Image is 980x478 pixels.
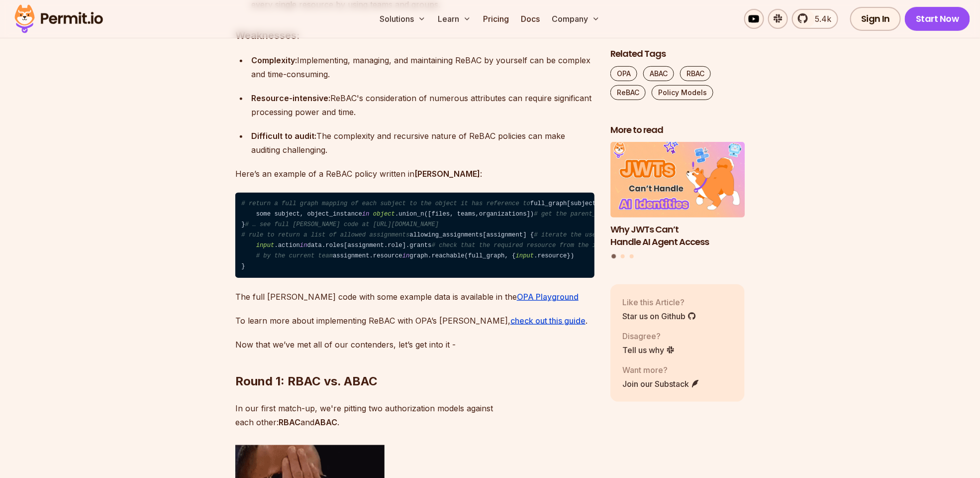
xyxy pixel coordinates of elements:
button: Go to slide 2 [621,255,625,259]
img: Permit logo [10,2,107,36]
div: The complexity and recursive nature of ReBAC policies can make auditing challenging. [251,129,594,157]
strong: ABAC [314,417,337,427]
a: ReBAC [610,85,646,100]
span: in [300,242,307,249]
strong: Difficult to audit: [251,131,316,141]
p: The full [PERSON_NAME] code with some example data is available in the [235,290,594,304]
span: # get the parent_id the subject is referring [534,211,694,218]
p: Now that we’ve met all of our contenders, let’s get into it - [235,338,594,352]
span: object [373,211,395,218]
a: check out this guide [510,316,586,326]
div: ReBAC's consideration of numerous attributes can require significant processing power and time. [251,91,594,119]
p: In our first match-up, we're pitting two authorization models against each other: and . [235,401,594,429]
a: Pricing [479,9,513,29]
p: Disagree? [622,330,675,342]
p: Want more? [622,364,700,376]
p: To learn more about implementing ReBAC with OPA’s [PERSON_NAME], . [235,314,594,328]
a: Why JWTs Can’t Handle AI Agent AccessWhy JWTs Can’t Handle AI Agent Access [610,142,745,248]
h2: Round 1: RBAC vs. ABAC [235,334,594,389]
a: Docs [517,9,544,29]
span: # iterate the user assignments [534,232,644,239]
a: Policy Models [652,85,713,100]
span: in [402,252,410,259]
span: input [516,252,534,259]
span: # return a full graph mapping of each subject to the object it has reference to [241,200,530,207]
a: ABAC [643,66,674,81]
div: Posts [610,142,745,260]
h3: Why JWTs Can’t Handle AI Agent Access [610,224,745,248]
a: Star us on Github [622,310,696,322]
a: Sign In [850,7,901,31]
a: Join our Substack [622,378,700,390]
div: Implementing, managing, and maintaining ReBAC by yourself can be complex and time-consuming. [251,53,594,81]
span: 5.4k [809,13,831,25]
p: Here’s an example of a ReBAC policy written in : [235,167,594,181]
span: input [256,242,275,249]
strong: [PERSON_NAME] [414,169,480,179]
strong: Complexity: [251,55,297,65]
strong: Resource-intensive: [251,93,330,103]
strong: RBAC [279,417,300,427]
a: Tell us why [622,344,675,356]
button: Solutions [376,9,430,29]
a: RBAC [680,66,711,81]
span: # … see full [PERSON_NAME] code at [URL][DOMAIN_NAME] [245,221,439,228]
code: full_graph[subject] := ref_object { some subject, object_instance .union_n([files, teams,organiza... [235,193,594,278]
li: 1 of 3 [610,142,745,248]
a: OPA Playground [517,292,579,302]
button: Go to slide 1 [612,254,616,259]
span: # by the current team [256,252,333,259]
button: Go to slide 3 [630,255,634,259]
h2: Related Tags [610,48,745,60]
span: in [362,211,370,218]
img: Why JWTs Can’t Handle AI Agent Access [610,142,745,218]
a: Start Now [905,7,970,31]
h2: More to read [610,124,745,136]
p: Like this Article? [622,296,696,308]
a: 5.4k [792,9,838,29]
button: Company [548,9,604,29]
span: # rule to return a list of allowed assignments [241,232,409,239]
a: OPA [610,66,637,81]
button: Learn [434,9,475,29]
span: # check that the required resource from the input is reachable in the graph [432,242,706,249]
